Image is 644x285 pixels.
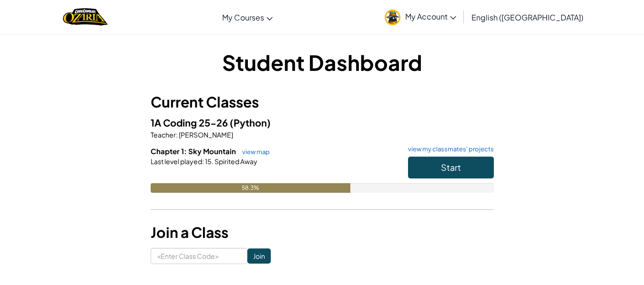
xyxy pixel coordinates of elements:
[151,147,237,156] span: Chapter 1: Sky Mountain
[222,12,264,22] span: My Courses
[403,146,494,152] a: view my classmates' projects
[217,4,277,30] a: My Courses
[247,248,271,264] input: Join
[441,162,461,173] span: Start
[178,130,233,139] span: [PERSON_NAME]
[408,157,494,178] button: Start
[237,148,270,156] a: view map
[151,248,247,264] input: <Enter Class Code>
[63,7,107,27] a: Ozaria by CodeCombat logo
[204,157,214,166] span: 15.
[405,11,456,21] span: My Account
[151,157,202,166] span: Last level played
[214,157,257,166] span: Spirited Away
[230,117,271,128] span: (Python)
[63,7,107,27] img: Home
[467,4,588,30] a: English ([GEOGRAPHIC_DATA])
[151,222,494,243] h3: Join a Class
[202,157,204,166] span: :
[151,183,351,193] div: 58.3%
[151,48,494,77] h1: Student Dashboard
[151,91,494,113] h3: Current Classes
[176,130,178,139] span: :
[151,130,176,139] span: Teacher
[380,2,461,32] a: My Account
[385,10,400,25] img: avatar
[471,12,583,22] span: English ([GEOGRAPHIC_DATA])
[151,117,230,128] span: 1A Coding 25-26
